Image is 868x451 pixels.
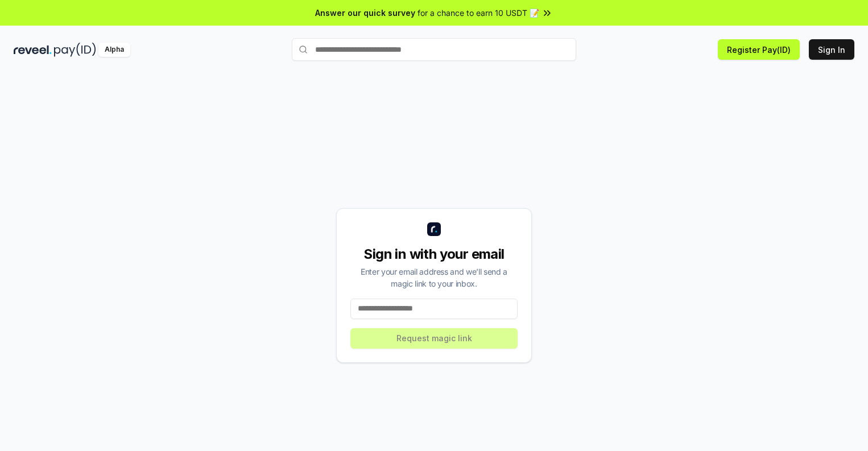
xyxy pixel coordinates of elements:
img: pay_id [54,43,96,57]
img: logo_small [427,222,441,236]
div: Sign in with your email [350,245,518,263]
button: Register Pay(ID) [718,39,800,60]
button: Sign In [809,39,854,60]
div: Alpha [98,43,130,57]
div: Enter your email address and we’ll send a magic link to your inbox. [350,266,518,289]
img: reveel_dark [14,43,52,57]
span: Answer our quick survey [315,7,415,19]
span: for a chance to earn 10 USDT 📝 [418,7,539,19]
